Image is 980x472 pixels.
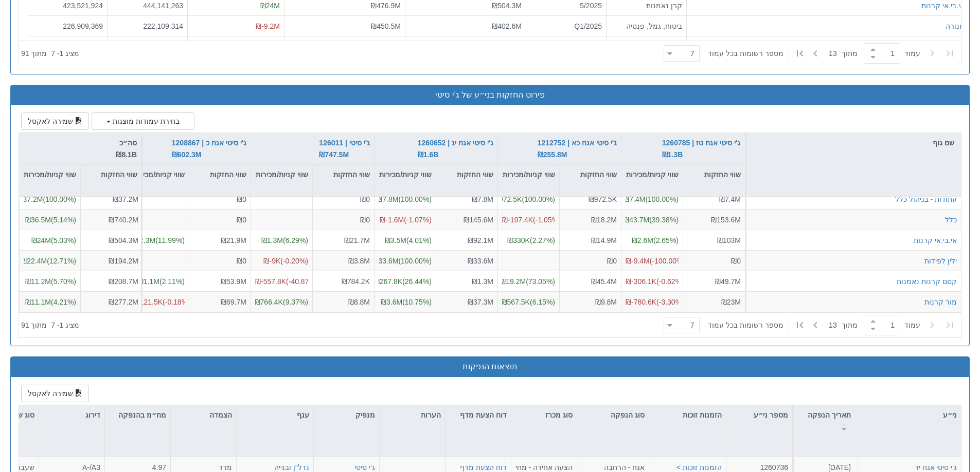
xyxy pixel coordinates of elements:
span: ₪92.1M [468,236,493,244]
span: ( 100.00 %) [623,195,679,203]
button: בחירת עמודות מוצגות [92,112,194,130]
span: ₪1.3M [261,236,283,244]
div: שווי קניות/מכירות [19,165,80,196]
span: ( 100.00 %) [372,256,432,265]
span: ( 100.00 %) [493,195,555,203]
div: ג'י סיטי אגח יג | 1260652 [418,137,493,160]
span: ₪267.8K [374,277,402,285]
div: מנפיק [314,405,379,425]
span: ₪8.1B [116,150,137,159]
div: 226,909,369 [31,21,103,31]
span: ₪-557.8K [255,277,286,285]
span: ₪11.2M [25,277,51,285]
span: ₪49.7M [715,277,741,285]
span: ( -3.30 %) [626,296,679,307]
span: ₪24M [260,1,280,9]
span: ( 12.71 %) [21,256,76,265]
span: ( -1.05 %) [502,214,555,224]
button: ג'י סיטי | 126011 ₪747.5M [319,137,370,160]
span: ₪3.6M [381,297,402,306]
span: ₪-121.5K [132,297,163,306]
span: ₪-9K [263,256,280,265]
span: ₪-9.2M [256,22,280,30]
span: ₪18.2M [591,215,617,223]
span: ₪330K [507,236,530,244]
div: שווי קניות/מכירות [621,165,683,196]
span: ‏עמוד [904,48,920,59]
span: ₪0 [237,215,246,223]
span: ₪23M [721,297,741,306]
div: ‏ מתוך [660,314,959,336]
span: ( 6.29 %) [261,236,308,244]
span: ₪208.7M [109,277,138,285]
span: ₪504.3M [492,1,522,9]
div: סוג הנפקה [577,405,649,425]
button: ג'י סיטי אגח טז | 1260785 ₪1.3B [662,137,740,160]
span: ₪24M [31,236,51,244]
div: ג'י סיטי אגח כ | 1208867 [172,137,246,160]
button: מנורה [946,21,965,31]
span: ( 2.11 %) [138,277,185,285]
span: ( 4.01 %) [385,236,432,244]
h3: פירוט החזקות בני״ע של ג'י סיטי [19,90,961,100]
span: ₪7.8M [472,195,493,203]
span: ( 11.99 %) [134,236,185,244]
span: ₪972.5K [493,195,522,203]
span: ( -0.18 %) [132,296,185,307]
span: ₪8.8M [348,297,370,306]
span: ₪-780.6K [626,297,656,306]
div: אי.בי.אי קרנות [914,235,957,245]
span: ₪450.5M [371,22,401,30]
span: ₪747.5M [319,150,349,159]
span: ( 5.03 %) [31,236,76,244]
span: ₪-1.6M [380,215,404,223]
button: ילין לפידות [924,255,957,266]
span: ( 2.27 %) [507,236,555,244]
span: ( 4.21 %) [25,297,76,306]
span: ( -1.07 %) [379,214,432,224]
span: ₪1.1M [138,277,159,285]
span: ₪7.8M [377,195,398,203]
span: ₪145.6M [464,215,493,223]
span: ₪0 [607,256,617,265]
span: ₪33.6M [372,256,398,265]
span: ₪153.6M [711,215,741,223]
span: ( 6.15 %) [502,297,555,306]
span: ( -0.20 %) [255,255,308,266]
div: הזמנות זוכות [649,405,726,425]
div: מספר ני״ע [726,405,792,425]
span: ₪0 [237,256,246,265]
div: ג'י סיטי אגח טז | 1260785 [662,137,740,160]
span: ₪7.4M [719,195,741,203]
span: ₪476.9M [371,1,401,9]
div: סוג מכרז [511,405,577,425]
div: שווי קניות/מכירות [375,165,436,196]
span: ₪-197.4K [502,215,533,223]
span: ₪277.2M [109,297,138,306]
span: ₪22.4M [21,256,47,265]
span: ₪402.6M [492,22,522,30]
div: שווי קניות/מכירות [251,165,312,196]
span: ₪14.9M [591,236,617,244]
span: ( 10.75 %) [381,297,432,306]
span: ₪0 [237,195,246,203]
span: ( 100.00 %) [17,195,76,203]
span: ₪-306.1K [626,277,656,285]
div: דוח הצעת מדף [446,405,511,437]
span: ₪9.8M [595,297,617,306]
div: הערות [380,405,445,425]
span: ₪37.2M [17,195,43,203]
span: ₪21.9M [221,236,246,244]
div: מח״מ בהנפקה [105,405,170,437]
div: ענף [237,405,313,425]
div: שווי החזקות [683,165,745,184]
span: ( 5.70 %) [25,277,76,285]
div: שווי החזקות [313,165,374,184]
span: ₪11.1M [25,297,51,306]
span: ₪69.7M [221,297,246,306]
span: ₪45.4M [591,277,617,285]
span: ₪1.6B [418,150,439,159]
div: סה״כ [23,137,137,160]
span: ₪33.6M [468,256,493,265]
span: ₪255.8M [538,150,567,159]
